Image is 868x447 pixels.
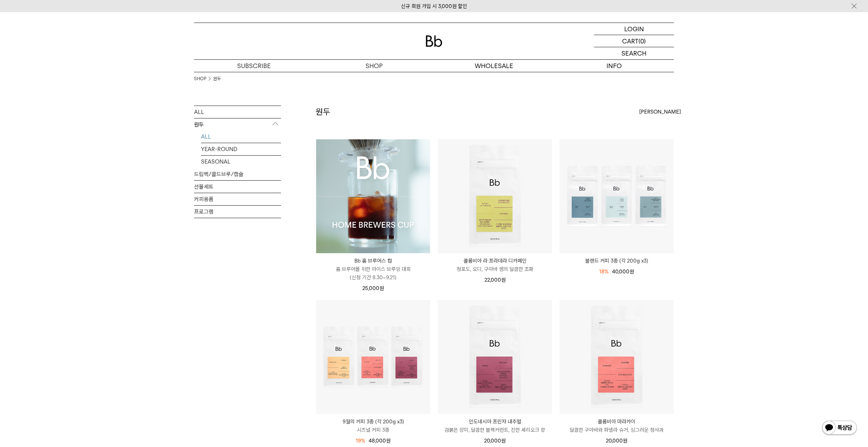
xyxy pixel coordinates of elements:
span: 20,000 [484,438,506,444]
a: SUBSCRIBE [194,60,314,72]
p: Bb 홈 브루어스 컵 [316,257,430,265]
span: [PERSON_NAME] [639,108,681,116]
a: 선물세트 [194,181,281,193]
a: 커피용품 [194,193,281,205]
img: 카카오톡 채널 1:1 채팅 버튼 [821,420,858,437]
a: 신규 회원 가입 시 3,000원 할인 [401,3,467,9]
p: 검붉은 장미, 달콤한 블랙커런트, 진한 셰리오크 향 [438,426,552,434]
a: CART (0) [594,35,674,47]
a: 콜롬비아 라 프라데라 디카페인 청포도, 오디, 구아바 잼의 달콤한 조화 [438,257,552,273]
p: WHOLESALE [434,60,554,72]
img: 인도네시아 프린자 내추럴 [438,300,552,414]
a: SEASONAL [201,156,281,168]
p: 인도네시아 프린자 내추럴 [438,417,552,426]
img: Bb 홈 브루어스 컵 [316,139,430,253]
p: 원두 [194,118,281,131]
img: 콜롬비아 라 프라데라 디카페인 [438,139,552,253]
h2: 원두 [316,106,330,118]
a: Bb 홈 브루어스 컵 홈 브루어를 위한 아이스 브루잉 대회(신청 기간 8.30~9.21) [316,257,430,282]
img: 9월의 커피 3종 (각 200g x3) [316,300,430,414]
p: CART [622,35,638,47]
span: 원 [501,277,506,283]
span: 원 [379,285,384,291]
p: LOGIN [624,23,644,35]
span: 40,000 [612,268,634,275]
span: 원 [629,268,634,275]
span: 원 [623,438,627,444]
a: 프로그램 [194,206,281,218]
img: 콜롬비아 마라카이 [560,300,674,414]
div: 18% [599,267,609,276]
a: 드립백/콜드브루/캡슐 [194,168,281,180]
p: 콜롬비아 마라카이 [560,417,674,426]
p: (0) [638,35,646,47]
p: SEARCH [621,47,646,59]
p: 9월의 커피 3종 (각 200g x3) [316,417,430,426]
a: ALL [194,106,281,118]
a: 9월의 커피 3종 (각 200g x3) 시즈널 커피 3종 [316,417,430,434]
a: SHOP [194,75,206,82]
p: 콜롬비아 라 프라데라 디카페인 [438,257,552,265]
span: 원 [386,438,391,444]
img: 로고 [426,35,442,47]
p: 청포도, 오디, 구아바 잼의 달콤한 조화 [438,265,552,273]
p: INFO [554,60,674,72]
span: 원 [501,438,506,444]
p: 달콤한 구아바와 파넬라 슈거, 싱그러운 청사과 [560,426,674,434]
p: 시즈널 커피 3종 [316,426,430,434]
a: 원두 [213,75,221,82]
a: 인도네시아 프린자 내추럴 검붉은 장미, 달콤한 블랙커런트, 진한 셰리오크 향 [438,417,552,434]
span: 22,000 [484,277,506,283]
div: 19% [356,437,365,445]
span: 25,000 [362,285,384,291]
span: 48,000 [369,438,391,444]
a: 블렌드 커피 3종 (각 200g x3) [560,257,674,265]
a: SHOP [314,60,434,72]
a: LOGIN [594,23,674,35]
a: YEAR-ROUND [201,143,281,155]
a: ALL [201,131,281,143]
span: 20,000 [606,438,627,444]
a: 콜롬비아 마라카이 달콤한 구아바와 파넬라 슈거, 싱그러운 청사과 [560,417,674,434]
p: 홈 브루어를 위한 아이스 브루잉 대회 (신청 기간 8.30~9.21) [316,265,430,282]
img: 블렌드 커피 3종 (각 200g x3) [560,139,674,253]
